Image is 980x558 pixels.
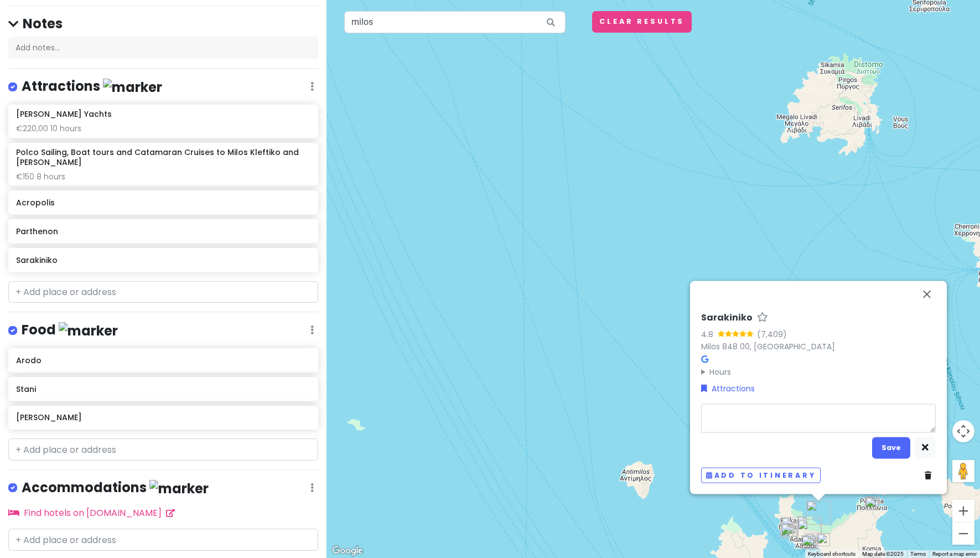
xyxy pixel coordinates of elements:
a: Terms (opens in new tab) [910,551,926,557]
div: €220,00 10 hours [16,123,310,133]
button: Map camera controls [952,420,974,442]
div: (7,409) [757,328,787,340]
h6: Acropolis [16,198,310,208]
input: + Add place or address [8,529,318,551]
h6: Sarakiniko [16,255,310,265]
div: DanEri Yachts [797,519,822,544]
button: Clear Results [592,11,692,33]
h6: [PERSON_NAME] [16,412,310,422]
h6: Polco Sailing, Boat tours and Catamaran Cruises to Milos Kleftiko and [PERSON_NAME] [16,147,310,167]
h4: Food [22,321,118,339]
a: Find hotels on [DOMAIN_NAME] [8,507,175,519]
a: Star place [757,312,768,324]
button: Keyboard shortcuts [808,550,855,558]
a: Delete place [925,469,936,482]
a: Report a map error [932,551,977,557]
a: Open this area in Google Maps (opens a new window) [329,544,366,558]
h6: [PERSON_NAME] Yachts [16,109,112,119]
img: marker [149,480,209,497]
h4: Attractions [22,77,162,96]
button: Drag Pegman onto the map to open Street View [952,460,974,482]
button: Zoom in [952,500,974,522]
a: Milos 848 00, [GEOGRAPHIC_DATA] [701,341,835,352]
div: 4.8 [701,328,718,340]
summary: Hours [701,365,936,378]
button: Save [872,437,910,458]
div: Sarakiniko [806,500,831,525]
img: marker [103,79,162,96]
button: Add to itinerary [701,467,821,483]
i: Google Maps [701,355,708,363]
h4: Accommodations [22,479,209,497]
h6: Arodo [16,355,310,365]
h6: Sarakiniko [701,312,753,324]
div: Polco Sailing, Boat tours and Catamaran Cruises to Milos Kleftiko and Poliegos [797,516,821,540]
input: + Add place or address [8,438,318,461]
div: Add notes... [8,37,318,60]
a: Attractions [701,383,755,395]
img: Google [329,544,366,558]
input: Search a place [344,11,566,33]
input: + Add place or address [8,281,318,303]
button: Close [914,281,940,308]
h6: Stani [16,384,310,394]
button: Zoom out [952,523,974,545]
h6: Parthenon [16,226,310,236]
div: €150 8 hours [16,172,310,182]
img: marker [59,322,118,339]
span: Map data ©2025 [862,551,904,557]
h4: Notes [8,15,318,32]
